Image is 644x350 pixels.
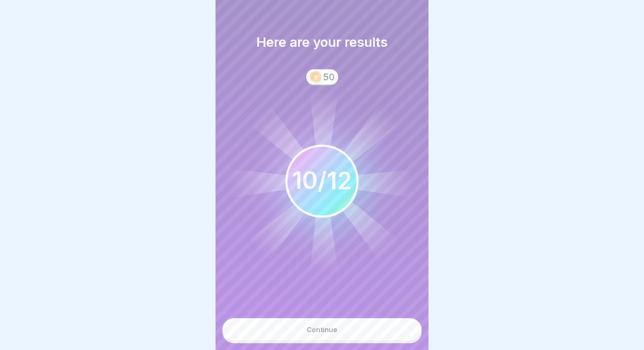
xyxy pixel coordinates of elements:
[292,166,318,195] div: 10
[293,167,352,195] div: / 12
[256,34,388,50] h1: Here are your results
[222,318,422,341] button: Continue
[307,326,337,333] div: Continue
[323,72,335,83] div: 50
